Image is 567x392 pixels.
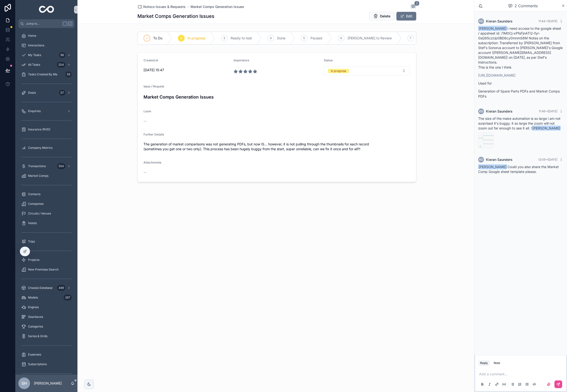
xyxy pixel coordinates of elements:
span: 11:46 • [DATE] [539,109,557,113]
a: Engines [18,303,75,312]
span: 6 [340,36,342,40]
a: Tasks Created By Me59 [18,70,75,79]
span: All Tasks [28,63,40,67]
a: Home [18,31,75,40]
span: Companies [28,202,44,206]
span: To Do [153,36,162,41]
img: App logo [39,6,54,14]
span: Gearboxes [28,315,43,319]
span: Projects [28,258,39,262]
button: Jump to...K [18,19,75,28]
a: Trips [18,237,75,246]
a: Company Metrics [18,143,75,152]
span: Tasks Created By Me [28,72,57,76]
div: 204 [57,62,65,68]
span: [PERSON_NAME] to Review [348,36,392,41]
div: scrollable content [15,28,77,375]
span: Deals [28,91,36,95]
span: Expenses [28,353,41,356]
a: Market Comps [18,171,75,180]
p: Generation of Spare Parts PDFs and Market Comps PDFs [478,89,563,99]
span: Insurance (RVD) [28,128,50,131]
a: Contacts [18,190,75,199]
span: Enquiries [28,109,41,113]
a: [URL][DOMAIN_NAME] [478,73,515,77]
a: My Tasks66 [18,51,75,59]
a: Circuits / Venues [18,209,75,218]
span: New Premises Search [28,268,59,271]
a: Gearboxes [18,313,75,321]
span: 2 Comments [514,3,538,9]
span: Hotels [28,221,37,225]
span: [PERSON_NAME] [478,26,507,31]
a: All Tasks204 [18,60,75,69]
span: 2 [414,1,419,6]
button: Edit [396,12,416,21]
span: Models [28,296,38,299]
div: 66 [59,52,65,58]
span: 7 [410,36,411,40]
span: Subscriptions [28,362,47,366]
span: Loom [144,109,151,113]
a: Chassis Database489 [18,284,75,292]
span: Series & Grids [28,334,47,338]
h4: Market Comps Generation Issues [144,94,410,100]
span: Transactions [28,164,46,168]
span: 12:09 • [DATE] [538,158,557,161]
span: Delete [380,14,390,19]
span: Paused [310,36,322,41]
a: Expenses [18,350,75,359]
span: Market Comps [28,174,48,178]
span: KS [479,19,483,23]
div: 267 [64,295,72,300]
span: Kieran Saunders [486,157,513,162]
div: In progress [331,69,346,73]
button: Note [492,360,502,366]
button: Select Button [324,66,410,75]
h1: Market Comps Generation Issues [137,13,214,20]
span: Importance [234,58,249,62]
span: Circuits / Venues [28,212,51,215]
div: 554 [57,163,65,169]
a: Market Comps Generation Issues [190,4,244,9]
span: -- [144,170,146,175]
span: KS [479,158,483,162]
button: 2 [410,4,416,10]
span: My Tasks [28,53,41,57]
span: Contacts [28,192,40,196]
span: Kieran Saunders [486,109,513,114]
p: Used for [478,81,563,86]
button: Reply [478,360,490,366]
span: Attachments [144,161,161,164]
span: Issue / Request [144,85,164,88]
span: Company Metrics [28,146,53,150]
span: -- [144,119,146,123]
span: Created at [144,58,158,62]
span: Further Details [144,133,164,136]
span: KS [479,109,483,113]
div: Note [494,361,500,365]
a: Transactions554 [18,162,75,171]
span: Done [277,36,285,41]
p: [PERSON_NAME] [34,381,62,386]
button: Delete [369,12,394,21]
div: 489 [57,285,65,291]
a: Enquiries [18,107,75,115]
span: 4 [270,36,272,40]
div: 57 [59,90,65,96]
span: Interactions [28,43,44,47]
a: Deals57 [18,88,75,97]
span: Trips [28,240,35,243]
a: Subscriptions [18,360,75,369]
span: 2 [180,36,182,40]
a: Projects [18,256,75,264]
a: Categories [18,322,75,331]
a: Series & Grids [18,332,75,341]
span: Noloco Issues & Requests [143,4,186,9]
a: Models267 [18,293,75,302]
span: The generation of market comparisons was not generating PDFs, but now IS... however, it is not pu... [144,142,410,151]
span: Engines [28,305,39,309]
span: K [68,22,72,26]
div: I need access to the google sheet / appsheet id: /1M0Cj-xPfsFjnATI2-fyr-0sQ9SczUp0BD8cy0mnmS8M No... [478,26,563,99]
